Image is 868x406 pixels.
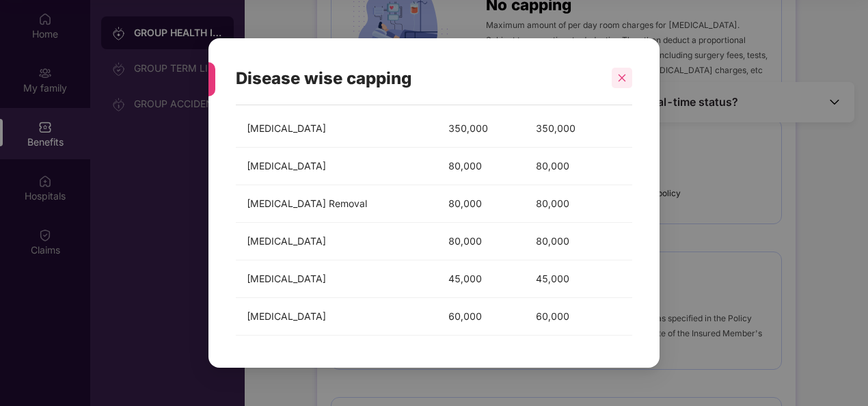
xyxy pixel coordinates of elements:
td: [MEDICAL_DATA] [236,223,437,260]
td: 45,000 [525,260,632,298]
td: 60,000 [437,298,525,336]
td: [MEDICAL_DATA] [236,298,437,336]
td: 350,000 [525,110,632,148]
td: 80,000 [437,148,525,185]
td: 80,000 [525,223,632,260]
td: [MEDICAL_DATA] [236,110,437,148]
span: close [617,73,627,83]
td: 80,000 [525,185,632,223]
td: 80,000 [437,185,525,223]
td: [MEDICAL_DATA] Removal [236,185,437,223]
div: Disease wise capping [236,52,599,105]
td: 45,000 [437,260,525,298]
td: [MEDICAL_DATA] [236,260,437,298]
td: 80,000 [525,148,632,185]
td: [MEDICAL_DATA] [236,148,437,185]
td: 80,000 [437,223,525,260]
td: 350,000 [437,110,525,148]
td: 60,000 [525,298,632,336]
